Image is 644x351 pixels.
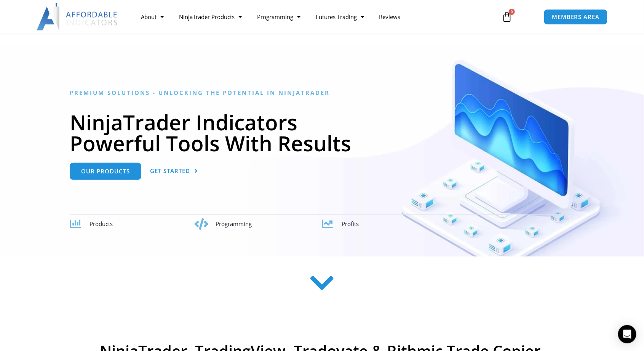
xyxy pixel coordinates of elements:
[544,9,607,25] a: MEMBERS AREA
[70,163,141,180] a: Our Products
[89,220,113,228] span: Products
[150,163,198,180] a: Get Started
[618,325,636,343] div: Open Intercom Messenger
[308,8,372,26] a: Futures Trading
[509,9,515,15] span: 0
[490,6,524,28] a: 0
[216,220,252,228] span: Programming
[249,8,308,26] a: Programming
[70,89,574,96] h6: Premium Solutions - Unlocking the Potential in NinjaTrader
[552,14,599,20] span: MEMBERS AREA
[372,8,408,26] a: Reviews
[133,8,493,26] nav: Menu
[81,168,130,174] span: Our Products
[70,112,574,154] h1: NinjaTrader Indicators Powerful Tools With Results
[150,168,190,174] span: Get Started
[133,8,171,26] a: About
[37,3,118,30] img: LogoAI | Affordable Indicators – NinjaTrader
[171,8,249,26] a: NinjaTrader Products
[342,220,359,228] span: Profits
